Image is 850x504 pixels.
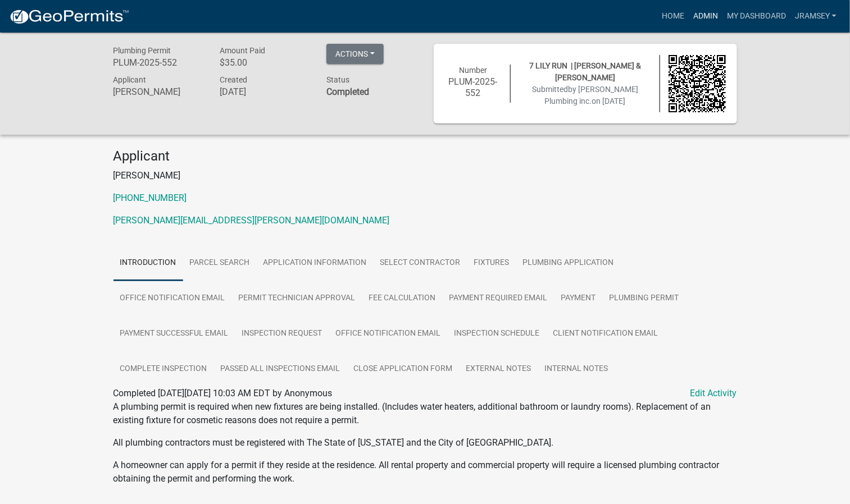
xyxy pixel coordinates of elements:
[657,6,689,27] a: Home
[459,66,487,75] span: Number
[554,281,603,317] a: Payment
[113,400,737,427] p: A plumbing permit is required when new fixtures are being installed. (Includes water heaters, add...
[669,55,726,112] img: QR code
[374,245,467,281] a: Select contractor
[467,245,516,281] a: Fixtures
[689,6,722,27] a: Admin
[545,85,639,106] span: by [PERSON_NAME] Plumbing inc.
[113,388,333,398] span: Completed [DATE][DATE] 10:03 AM EDT by Anonymous
[232,281,362,317] a: Permit Technician Approval
[448,316,547,352] a: Inspection Schedule
[516,245,621,281] a: Plumbing Application
[113,46,171,55] span: Plumbing Permit
[603,281,686,317] a: Plumbing Permit
[547,316,665,352] a: Client Notification Email
[113,169,737,182] p: [PERSON_NAME]
[443,281,554,317] a: Payment Required Email
[113,193,187,203] a: [PHONE_NUMBER]
[326,86,369,97] strong: Completed
[722,6,790,27] a: My Dashboard
[183,245,257,281] a: Parcel search
[220,86,310,97] h6: [DATE]
[220,75,247,84] span: Created
[235,316,329,352] a: Inspection Request
[113,75,147,84] span: Applicant
[326,75,349,84] span: Status
[329,316,448,352] a: Office Notification Email
[113,86,203,97] h6: [PERSON_NAME]
[113,436,737,450] p: All plumbing contractors must be registered with The State of [US_STATE] and the City of [GEOGRAP...
[790,6,841,27] a: jramsey
[538,351,615,387] a: Internal Notes
[445,76,502,98] h6: PLUM-2025-552
[532,85,638,106] span: Submitted on [DATE]
[362,281,443,317] a: Fee Calculation
[347,351,460,387] a: Close Application Form
[113,57,203,68] h6: PLUM-2025-552
[690,387,737,400] a: Edit Activity
[113,351,214,387] a: Complete Inspection
[113,459,737,485] p: A homeowner can apply for a permit if they reside at the residence. All rental property and comme...
[326,44,384,64] button: Actions
[220,46,265,55] span: Amount Paid
[220,57,310,68] h6: $35.00
[214,351,347,387] a: Passed All Inspections Email
[113,215,390,226] a: [PERSON_NAME][EMAIL_ADDRESS][PERSON_NAME][DOMAIN_NAME]
[460,351,538,387] a: External Notes
[113,148,737,164] h4: Applicant
[113,281,232,317] a: Office Notification Email
[529,61,641,82] span: 7 LILY RUN | [PERSON_NAME] & [PERSON_NAME]
[113,316,235,352] a: Payment Successful Email
[113,245,183,281] a: Introduction
[257,245,374,281] a: Application Information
